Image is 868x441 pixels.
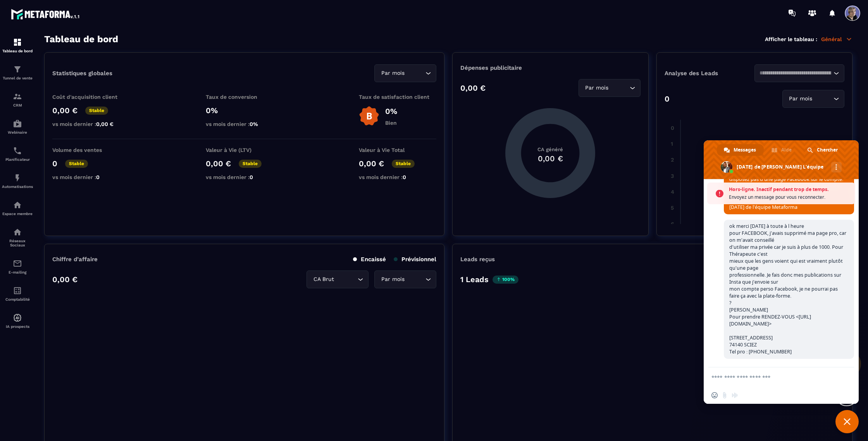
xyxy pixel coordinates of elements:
img: email [13,259,22,268]
p: Stable [85,107,108,115]
a: formationformationTableau de bord [2,32,33,59]
span: 0,00 € [96,121,114,127]
p: Leads reçus [460,256,495,263]
img: logo [11,7,81,21]
div: Search for option [579,79,641,97]
p: 0,00 € [52,106,77,115]
tspan: 6 [671,221,674,227]
img: formation [13,38,22,47]
p: E-mailing [2,270,33,274]
p: Planificateur [2,157,33,162]
p: Prévisionnel [394,256,436,263]
p: 0% [385,107,397,116]
span: Chercher [817,144,838,156]
span: Par mois [379,69,406,78]
h3: Tableau de bord [44,34,118,45]
tspan: 5 [671,205,674,211]
p: Coût d'acquisition client [52,94,130,100]
div: Search for option [307,270,369,288]
img: social-network [13,227,22,237]
img: automations [13,173,22,183]
span: Par mois [584,84,610,92]
p: Webinaire [2,130,33,134]
tspan: 4 [671,189,674,195]
span: Messages [734,144,756,156]
p: 100% [493,276,518,284]
p: 0 [665,94,670,103]
img: scheduler [13,146,22,155]
a: Fermer le chat [835,410,859,433]
img: automations [13,313,22,322]
p: vs mois dernier : [52,121,130,127]
p: Dépenses publicitaire [460,64,640,71]
span: 0 [250,174,253,180]
p: 0,00 € [460,83,486,93]
p: 0 [52,159,57,168]
a: automationsautomationsEspace membre [2,195,33,222]
p: Valeur à Vie (LTV) [206,147,283,153]
p: 0% [206,106,283,115]
p: vs mois dernier : [206,121,283,127]
p: Stable [65,160,88,168]
p: Général [821,36,852,43]
input: Search for option [759,69,832,78]
span: Par mois [787,95,814,103]
p: Comptabilité [2,297,33,301]
span: CA Brut [312,275,336,284]
p: Encaissé [353,256,386,263]
p: 0,00 € [206,159,231,168]
p: IA prospects [2,324,33,329]
p: 0,00 € [52,275,77,284]
a: formationformationTunnel de vente [2,59,33,86]
p: Automatisations [2,184,33,189]
input: Search for option [406,69,424,78]
p: Analyse des Leads [665,70,754,77]
p: 0,00 € [359,159,384,168]
p: vs mois dernier : [206,174,283,180]
textarea: Entrez votre message... [711,367,835,387]
p: Chiffre d’affaire [52,256,98,263]
p: 1 Leads [460,275,489,284]
a: social-networksocial-networkRéseaux Sociaux [2,222,33,253]
span: 0% [250,121,258,127]
input: Search for option [406,275,424,284]
a: automationsautomationsWebinaire [2,113,33,140]
p: Volume des ventes [52,147,130,153]
tspan: 3 [671,173,674,179]
a: accountantaccountantComptabilité [2,280,33,307]
p: Stable [392,160,415,168]
img: formation [13,65,22,74]
tspan: 2 [671,157,674,163]
img: automations [13,200,22,210]
span: Hors-ligne. Inactif pendant trop de temps. [729,186,851,193]
p: Tunnel de vente [2,76,33,80]
tspan: 1 [671,141,673,147]
span: Envoyez un message pour vous reconnecter. [729,193,851,201]
img: accountant [13,286,22,295]
img: b-badge-o.b3b20ee6.svg [359,106,379,126]
a: Messages [717,144,764,156]
span: Insérer un emoji [711,392,718,398]
p: Réseaux Sociaux [2,239,33,247]
p: Valeur à Vie Total [359,147,436,153]
p: Afficher le tableau : [765,36,817,42]
a: Chercher [800,144,846,156]
p: Statistiques globales [52,70,112,77]
p: vs mois dernier : [359,174,436,180]
span: Par mois [379,275,406,284]
p: Bien [385,120,397,126]
input: Search for option [610,84,628,92]
span: ok merci [DATE] à toute à l heure pour FACEBOOK, j'avais supprimé ma page pro, car on m'avait con... [729,223,846,355]
p: Espace membre [2,212,33,216]
a: formationformationCRM [2,86,33,113]
div: Search for option [782,90,844,108]
a: emailemailE-mailing [2,253,33,280]
input: Search for option [814,95,832,103]
tspan: 0 [671,125,674,131]
p: Taux de satisfaction client [359,94,436,100]
a: schedulerschedulerPlanificateur [2,140,33,167]
p: Tableau de bord [2,49,33,53]
p: vs mois dernier : [52,174,130,180]
div: Search for option [754,64,844,82]
div: Search for option [374,270,436,288]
